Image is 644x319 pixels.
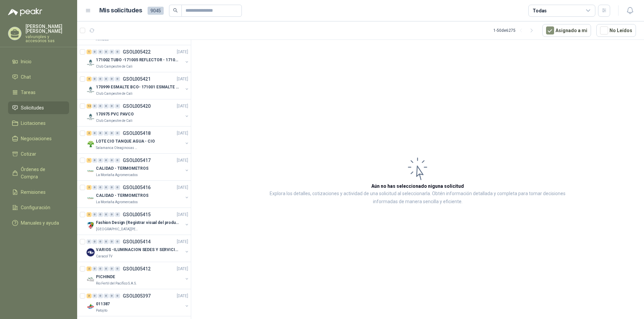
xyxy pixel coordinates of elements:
[98,294,103,298] div: 0
[98,104,103,108] div: 0
[87,212,92,217] div: 3
[21,150,36,158] span: Cotizar
[8,86,69,99] a: Tareas
[8,101,69,114] a: Solicitudes
[96,227,138,232] p: [GEOGRAPHIC_DATA][PERSON_NAME]
[123,50,151,54] p: GSOL005422
[109,294,114,298] div: 0
[96,192,148,199] p: CALIDAD - TERMOMETROS
[87,86,95,94] img: Company Logo
[104,131,109,136] div: 0
[542,24,591,37] button: Asignado a mi
[87,275,95,284] img: Company Logo
[99,6,142,15] h1: Mis solicitudes
[21,119,46,127] span: Licitaciones
[92,158,97,163] div: 0
[123,77,151,81] p: GSOL005421
[87,183,190,205] a: 2 0 0 0 0 0 GSOL005416[DATE] Company LogoCALIDAD - TERMOMETROSLa Montaña Agromercados
[8,163,69,183] a: Órdenes de Compra
[115,131,120,136] div: 0
[115,158,120,163] div: 0
[92,266,97,271] div: 0
[92,212,97,217] div: 0
[8,201,69,214] a: Configuración
[258,190,577,206] p: Explora los detalles, cotizaciones y actividad de una solicitud al seleccionarla. Obtén informaci...
[104,185,109,190] div: 0
[87,265,190,286] a: 2 0 0 0 0 0 GSOL005412[DATE] Company LogoPICHINDERio Fertil del Pacífico S.A.S.
[87,156,190,178] a: 1 0 0 0 0 0 GSOL005417[DATE] Company LogoCALIDAD - TERMOMETROSLa Montaña Agromercados
[98,185,103,190] div: 0
[98,212,103,217] div: 0
[87,129,190,151] a: 2 0 0 0 0 0 GSOL005418[DATE] Company LogoLOTE CIO TANQUE AGUA - CIOSalamanca Oleaginosas SAS
[123,158,151,163] p: GSOL005417
[87,48,190,69] a: 1 0 0 0 0 0 GSOL005422[DATE] Company Logo171002 TUBO -171005 REFLECTOR - 171007 PANELClub Campest...
[177,49,188,55] p: [DATE]
[109,50,114,54] div: 0
[96,274,115,280] p: PICHINDE
[173,8,178,13] span: search
[104,104,109,108] div: 0
[87,294,92,298] div: 3
[21,73,31,81] span: Chat
[87,131,92,136] div: 2
[98,50,103,54] div: 0
[87,140,95,148] img: Company Logo
[371,182,464,190] h3: Aún no has seleccionado niguna solicitud
[96,111,134,117] p: 170975 PVC PAVCO
[8,186,69,198] a: Remisiones
[21,204,50,211] span: Configuración
[177,212,188,218] p: [DATE]
[177,76,188,82] p: [DATE]
[596,24,636,37] button: No Leídos
[123,212,151,217] p: GSOL005415
[177,266,188,272] p: [DATE]
[87,113,95,121] img: Company Logo
[87,158,92,163] div: 1
[98,158,103,163] div: 0
[21,188,46,196] span: Remisiones
[123,239,151,244] p: GSOL005414
[177,293,188,299] p: [DATE]
[109,212,114,217] div: 0
[177,184,188,191] p: [DATE]
[96,200,138,205] p: La Montaña Agromercados
[96,84,179,90] p: 170999 ESMALTE BCO- 171001 ESMALTE GRIS
[104,294,109,298] div: 0
[8,132,69,145] a: Negociaciones
[96,138,155,145] p: LOTE CIO TANQUE AGUA - CIO
[177,130,188,137] p: [DATE]
[109,104,114,108] div: 0
[115,185,120,190] div: 0
[92,104,97,108] div: 0
[123,131,151,136] p: GSOL005418
[177,103,188,109] p: [DATE]
[96,281,137,286] p: Rio Fertil del Pacífico S.A.S.
[87,239,92,244] div: 0
[21,135,52,142] span: Negociaciones
[21,166,63,180] span: Órdenes de Compra
[96,165,148,172] p: CALIDAD - TERMOMETROS
[8,217,69,229] a: Manuales y ayuda
[109,185,114,190] div: 0
[109,131,114,136] div: 0
[87,104,92,108] div: 12
[96,247,179,253] p: VARIOS -ILUMINACION SEDES Y SERVICIOS
[92,50,97,54] div: 0
[104,239,109,244] div: 0
[8,55,69,68] a: Inicio
[87,59,95,67] img: Company Logo
[98,266,103,271] div: 0
[96,254,112,259] p: Caracol TV
[123,185,151,190] p: GSOL005416
[109,77,114,81] div: 0
[115,212,120,217] div: 0
[87,221,95,229] img: Company Logo
[87,185,92,190] div: 2
[92,294,97,298] div: 0
[104,158,109,163] div: 0
[21,104,44,111] span: Solicitudes
[87,248,95,256] img: Company Logo
[104,50,109,54] div: 0
[104,212,109,217] div: 0
[87,77,92,81] div: 4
